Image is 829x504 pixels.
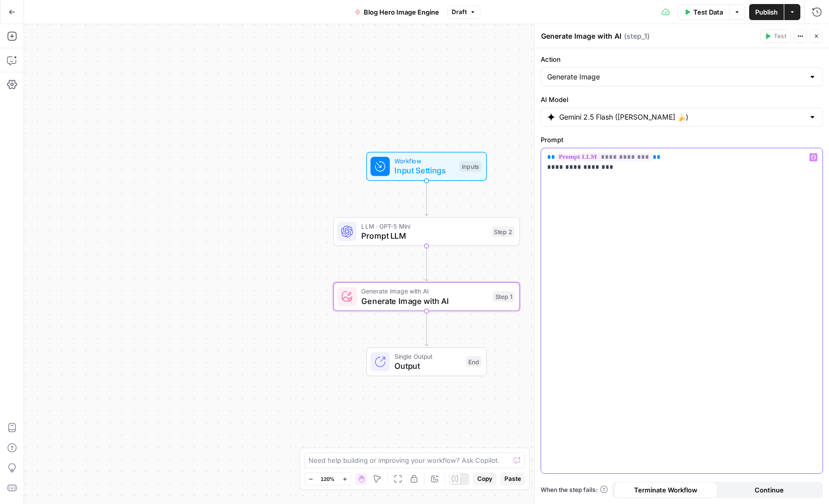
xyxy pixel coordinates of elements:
span: Generate Image with AI [361,286,488,296]
label: Prompt [541,135,823,145]
div: Step 1 [493,291,514,303]
div: WorkflowInput SettingsInputs [333,152,520,181]
input: Generate Image [547,72,804,82]
button: Test Data [678,4,729,20]
label: Action [541,54,823,64]
div: Single OutputOutputEnd [333,347,520,376]
div: Step 2 [492,226,515,237]
span: Test Data [693,7,723,17]
span: Input Settings [394,165,454,177]
span: Prompt LLM [361,230,487,242]
span: Copy [477,474,492,483]
div: LLM · GPT-5 MiniPrompt LLMStep 2 [333,217,520,246]
a: When the step fails: [541,485,608,494]
span: LLM · GPT-5 Mini [361,221,487,231]
span: Generate Image with AI [361,295,488,307]
button: Draft [447,6,480,19]
button: Continue [717,482,821,498]
button: Test [760,30,791,43]
span: Single Output [394,352,461,361]
textarea: Generate Image with AI [541,31,621,41]
span: Workflow [394,156,454,166]
span: Output [394,360,461,372]
span: Terminate Workflow [634,485,697,495]
div: End [466,356,481,367]
div: Inputs [459,161,481,172]
g: Edge from step_2 to step_1 [425,246,428,281]
button: Blog Hero Image Engine [349,4,445,20]
span: 120% [321,475,335,483]
g: Edge from step_1 to end [425,311,428,346]
span: Test [774,32,786,41]
span: Publish [755,7,778,17]
label: AI Model [541,94,823,105]
div: Generate Image with AIGenerate Image with AIStep 1 [333,282,520,312]
button: Copy [473,472,496,485]
input: Select a model [559,112,804,122]
g: Edge from start to step_2 [425,181,428,216]
button: Paste [500,472,525,485]
span: Blog Hero Image Engine [364,7,439,17]
button: Publish [749,4,784,20]
span: Draft [452,8,467,17]
span: Paste [504,474,521,483]
span: Continue [755,485,784,495]
span: ( step_1 ) [624,31,650,41]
